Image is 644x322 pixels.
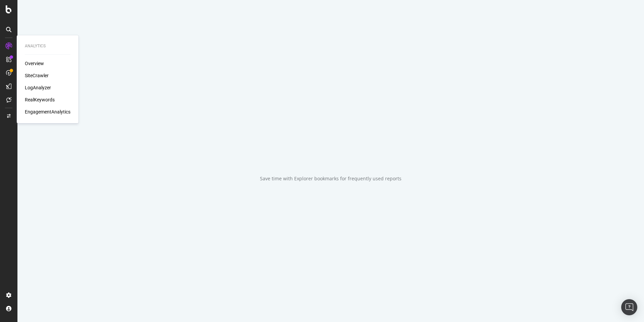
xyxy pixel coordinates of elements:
[621,299,637,315] div: Open Intercom Messenger
[25,84,51,91] a: LogAnalyzer
[25,108,70,115] a: EngagementAnalytics
[25,72,49,79] a: SiteCrawler
[307,140,355,165] div: animation
[25,43,70,49] div: Analytics
[260,175,401,182] div: Save time with Explorer bookmarks for frequently used reports
[25,96,55,103] a: RealKeywords
[25,60,44,67] a: Overview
